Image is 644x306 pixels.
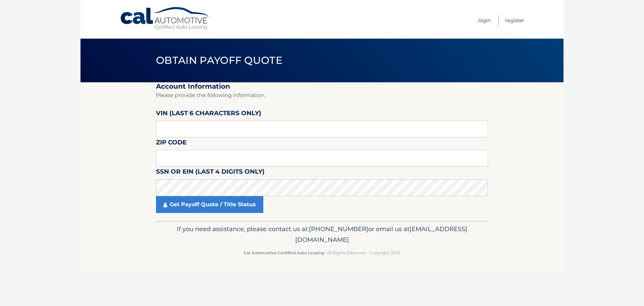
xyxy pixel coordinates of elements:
p: Please provide the following information. [156,91,488,100]
a: Cal Automotive [120,7,210,31]
p: - All Rights Reserved - Copyright 2025 [160,249,484,256]
label: SSN or EIN (last 4 digits only) [156,167,265,179]
a: Register [505,15,524,26]
p: If you need assistance, please contact us at: or email us at [160,224,484,245]
label: Zip Code [156,137,186,150]
a: Get Payoff Quote / Title Status [156,196,263,213]
span: [PHONE_NUMBER] [309,225,368,233]
strong: Cal Automotive Certified Auto Leasing [244,250,324,255]
a: Login [478,15,491,26]
label: VIN (last 6 characters only) [156,108,261,121]
span: Obtain Payoff Quote [156,54,282,67]
h2: Account Information [156,82,488,91]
